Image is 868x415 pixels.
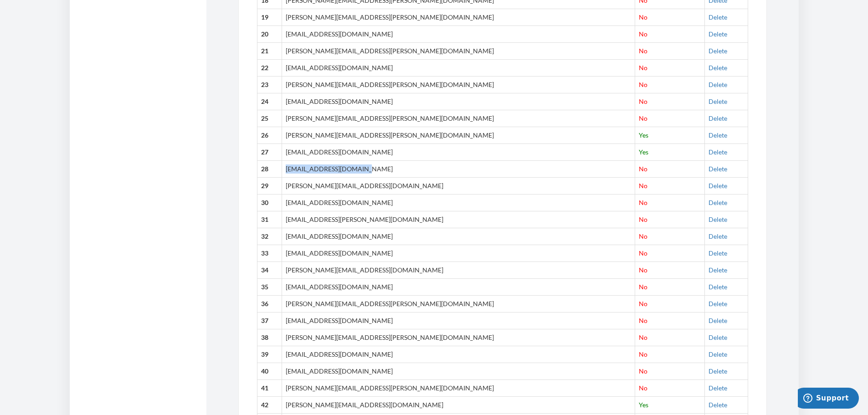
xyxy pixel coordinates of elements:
a: Delete [709,232,727,240]
span: No [639,165,647,173]
span: No [639,232,647,240]
span: No [639,215,647,223]
span: Yes [639,148,648,156]
td: [PERSON_NAME][EMAIL_ADDRESS][PERSON_NAME][DOMAIN_NAME] [282,295,635,312]
td: [EMAIL_ADDRESS][DOMAIN_NAME] [282,60,635,77]
span: No [639,350,647,358]
th: 21 [257,43,282,60]
a: Delete [709,401,727,409]
th: 34 [257,261,282,278]
th: 39 [257,346,282,363]
a: Delete [709,266,727,274]
a: Delete [709,350,727,358]
td: [PERSON_NAME][EMAIL_ADDRESS][PERSON_NAME][DOMAIN_NAME] [282,77,635,93]
th: 25 [257,110,282,127]
span: Yes [639,401,648,409]
td: [PERSON_NAME][EMAIL_ADDRESS][PERSON_NAME][DOMAIN_NAME] [282,110,635,127]
td: [EMAIL_ADDRESS][DOMAIN_NAME] [282,228,635,245]
th: 32 [257,228,282,245]
td: [PERSON_NAME][EMAIL_ADDRESS][PERSON_NAME][DOMAIN_NAME] [282,329,635,346]
span: No [639,384,647,392]
span: No [639,64,647,72]
a: Delete [709,317,727,324]
span: No [639,30,647,38]
a: Delete [709,97,727,105]
th: 33 [257,245,282,261]
th: 38 [257,329,282,346]
span: No [639,182,647,190]
span: No [639,97,647,105]
span: No [639,367,647,375]
span: No [639,249,647,257]
a: Delete [709,367,727,375]
iframe: Opens a widget where you can chat to one of our agents [798,388,859,410]
th: 23 [257,77,282,93]
a: Delete [709,47,727,55]
th: 28 [257,160,282,177]
td: [PERSON_NAME][EMAIL_ADDRESS][PERSON_NAME][DOMAIN_NAME] [282,127,635,143]
span: No [639,333,647,341]
th: 30 [257,194,282,211]
td: [PERSON_NAME][EMAIL_ADDRESS][PERSON_NAME][DOMAIN_NAME] [282,379,635,396]
td: [EMAIL_ADDRESS][DOMAIN_NAME] [282,143,635,160]
th: 24 [257,93,282,110]
th: 22 [257,60,282,77]
a: Delete [709,81,727,88]
a: Delete [709,148,727,156]
td: [PERSON_NAME][EMAIL_ADDRESS][DOMAIN_NAME] [282,396,635,413]
th: 42 [257,396,282,413]
a: Delete [709,249,727,257]
a: Delete [709,182,727,190]
th: 41 [257,379,282,396]
th: 36 [257,295,282,312]
a: Delete [709,384,727,392]
td: [PERSON_NAME][EMAIL_ADDRESS][DOMAIN_NAME] [282,177,635,194]
span: No [639,266,647,274]
span: No [639,317,647,324]
a: Delete [709,131,727,139]
a: Delete [709,199,727,206]
a: Delete [709,30,727,38]
a: Delete [709,13,727,21]
span: No [639,199,647,206]
td: [PERSON_NAME][EMAIL_ADDRESS][PERSON_NAME][DOMAIN_NAME] [282,9,635,26]
th: 40 [257,363,282,379]
a: Delete [709,300,727,307]
span: No [639,47,647,55]
th: 29 [257,177,282,194]
td: [EMAIL_ADDRESS][DOMAIN_NAME] [282,194,635,211]
span: No [639,81,647,88]
th: 19 [257,9,282,26]
th: 37 [257,312,282,329]
td: [EMAIL_ADDRESS][DOMAIN_NAME] [282,26,635,43]
td: [EMAIL_ADDRESS][DOMAIN_NAME] [282,346,635,363]
th: 27 [257,143,282,160]
span: Yes [639,131,648,139]
a: Delete [709,283,727,291]
span: No [639,300,647,307]
td: [EMAIL_ADDRESS][DOMAIN_NAME] [282,93,635,110]
th: 35 [257,278,282,295]
th: 31 [257,211,282,228]
td: [EMAIL_ADDRESS][DOMAIN_NAME] [282,160,635,177]
th: 26 [257,127,282,143]
td: [EMAIL_ADDRESS][DOMAIN_NAME] [282,363,635,379]
a: Delete [709,64,727,72]
td: [EMAIL_ADDRESS][DOMAIN_NAME] [282,245,635,261]
a: Delete [709,215,727,223]
a: Delete [709,165,727,173]
td: [EMAIL_ADDRESS][DOMAIN_NAME] [282,312,635,329]
span: No [639,13,647,21]
a: Delete [709,333,727,341]
span: No [639,283,647,291]
a: Delete [709,114,727,122]
td: [PERSON_NAME][EMAIL_ADDRESS][DOMAIN_NAME] [282,261,635,278]
td: [EMAIL_ADDRESS][DOMAIN_NAME] [282,278,635,295]
td: [EMAIL_ADDRESS][PERSON_NAME][DOMAIN_NAME] [282,211,635,228]
th: 20 [257,26,282,43]
td: [PERSON_NAME][EMAIL_ADDRESS][PERSON_NAME][DOMAIN_NAME] [282,43,635,60]
span: No [639,114,647,122]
